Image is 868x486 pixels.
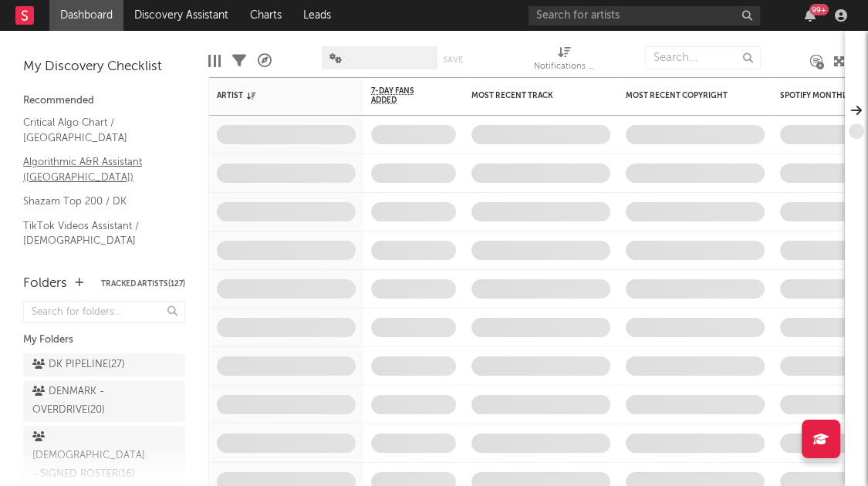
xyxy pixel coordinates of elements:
[208,39,221,83] div: Edit Columns
[626,91,741,100] div: Most Recent Copyright
[809,4,829,15] div: 99 +
[534,58,596,76] div: Notifications (Artist)
[217,91,333,100] div: Artist
[23,114,170,146] a: Critical Algo Chart / [GEOGRAPHIC_DATA]
[23,301,185,323] input: Search for folders...
[529,6,760,25] input: Search for artists
[32,383,141,420] div: DENMARK - OVERDRIVE ( 20 )
[32,356,125,374] div: DK PIPELINE ( 27 )
[232,39,246,83] div: Filters
[805,9,816,22] button: 99+
[371,86,433,105] span: 7-Day Fans Added
[23,218,170,249] a: TikTok Videos Assistant / [DEMOGRAPHIC_DATA]
[23,380,185,422] a: DENMARK - OVERDRIVE(20)
[23,92,185,110] div: Recommended
[23,193,170,210] a: Shazam Top 200 / DK
[443,56,463,64] button: Save
[23,353,185,376] a: DK PIPELINE(27)
[101,280,185,288] button: Tracked Artists(127)
[23,154,170,185] a: Algorithmic A&R Assistant ([GEOGRAPHIC_DATA])
[23,426,185,486] a: [DEMOGRAPHIC_DATA] - SIGNED ROSTER(16)
[23,275,67,293] div: Folders
[23,331,185,349] div: My Folders
[32,428,145,484] div: [DEMOGRAPHIC_DATA] - SIGNED ROSTER ( 16 )
[471,91,587,100] div: Most Recent Track
[534,39,596,83] div: Notifications (Artist)
[23,58,185,76] div: My Discovery Checklist
[258,39,272,83] div: A&R Pipeline
[645,46,761,69] input: Search...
